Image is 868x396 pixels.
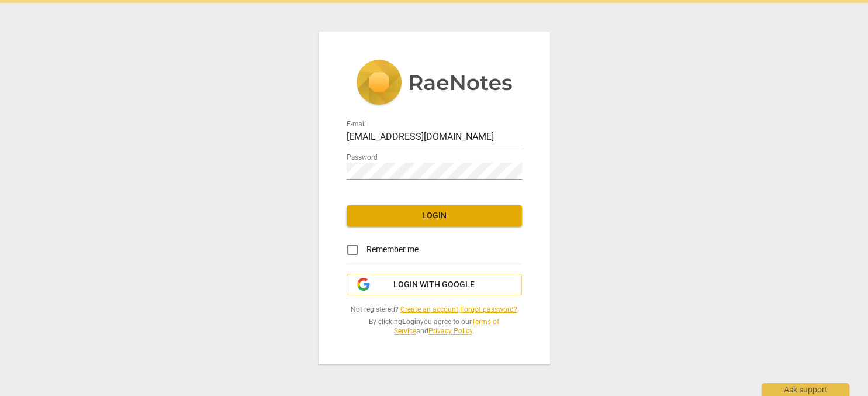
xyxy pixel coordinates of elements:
[366,243,419,256] span: Remember me
[460,305,517,314] a: Forgot password?
[428,327,472,335] a: Privacy Policy
[400,305,458,314] a: Create an account
[393,279,475,291] span: Login with Google
[762,383,849,396] div: Ask support
[347,120,366,128] label: E-mail
[347,205,522,226] button: Login
[402,318,420,326] b: Login
[347,154,378,161] label: Password
[356,210,513,222] span: Login
[347,317,522,336] span: By clicking you agree to our and .
[347,274,522,296] button: Login with Google
[356,60,513,108] img: 5ac2273c67554f335776073100b6d88f.svg
[347,305,522,315] span: Not registered? |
